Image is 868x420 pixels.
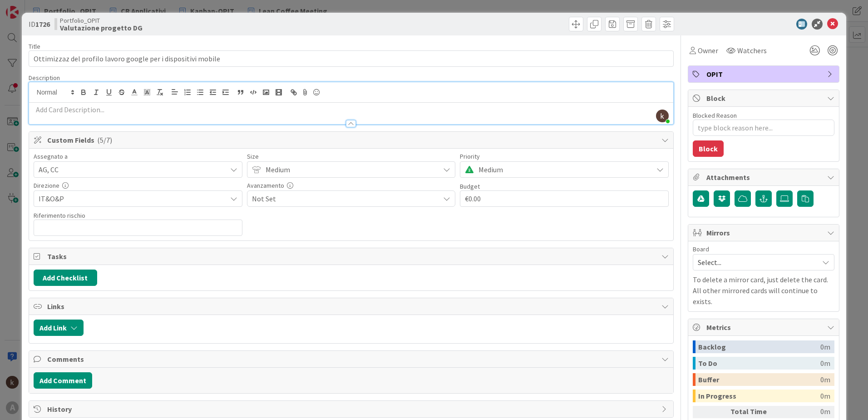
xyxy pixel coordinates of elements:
div: 0m [820,357,830,370]
span: Owner [698,45,718,56]
span: Mirrors [706,227,823,238]
div: Direzione [34,182,242,189]
label: Title [29,42,40,50]
div: 0m [820,373,830,386]
div: Total Time [730,406,780,418]
span: IT&O&P [39,193,227,204]
label: Budget [460,182,480,190]
button: Block [693,140,724,157]
div: Size [247,153,456,160]
div: 0m [820,390,830,402]
span: Board [693,246,709,252]
label: Riferimento rischio [34,211,85,220]
div: Buffer [698,373,820,386]
span: ID [29,19,50,30]
div: In Progress [698,390,820,402]
div: Priority [460,153,669,160]
div: Assegnato a [34,153,242,160]
div: To Do [698,357,820,370]
span: Comments [47,354,657,365]
span: Attachments [706,172,823,183]
div: Avanzamento [247,182,456,189]
span: Portfolio_OPIT [60,17,143,24]
span: Links [47,301,657,312]
b: Valutazione progetto DG [60,24,143,31]
span: ( 5/7 ) [97,135,112,145]
span: Medium [478,163,648,176]
span: Watchers [737,45,767,56]
b: 1726 [35,20,50,29]
span: Medium [266,163,435,176]
img: AAcHTtd5rm-Hw59dezQYKVkaI0MZoYjvbSZnFopdN0t8vu62=s96-c [656,110,669,122]
span: Block [706,93,823,104]
div: Backlog [698,340,820,353]
button: Add Checklist [34,270,97,286]
input: type card name here... [29,50,674,67]
span: Metrics [706,322,823,333]
span: Tasks [47,251,657,262]
span: Select... [698,256,814,269]
span: History [47,404,657,415]
label: Blocked Reason [693,111,737,120]
button: Add Comment [34,372,92,389]
div: 0m [820,340,830,353]
span: Custom Fields [47,135,657,145]
span: AG, CC [39,164,227,175]
span: Description [29,74,60,82]
span: OPIT [706,69,823,80]
button: Add Link [34,320,84,336]
span: Not Set [252,192,440,205]
div: 0m [784,406,830,418]
p: To delete a mirror card, just delete the card. All other mirrored cards will continue to exists. [693,274,834,307]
